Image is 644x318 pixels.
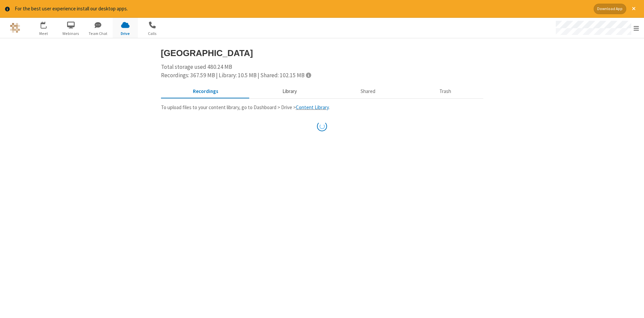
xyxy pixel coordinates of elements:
img: QA Selenium DO NOT DELETE OR CHANGE [10,23,20,33]
button: Content library [250,85,329,98]
button: Download App [594,4,626,14]
div: Total storage used 480.24 MB [161,63,483,80]
button: Recorded meetings [161,85,251,98]
div: Recordings: 367.59 MB | Library: 10.5 MB | Shared: 102.15 MB [161,71,483,80]
span: Team Chat [86,31,111,37]
span: Totals displayed include files that have been moved to the trash. [306,72,311,78]
div: For the best user experience install our desktop apps. [15,5,589,13]
button: Close alert [629,4,639,14]
a: Content Library [296,104,329,110]
span: Meet [31,31,56,37]
span: Calls [140,31,165,37]
div: 1 [45,21,50,27]
p: To upload files to your content library, go to Dashboard > Drive > . [161,104,483,111]
button: Shared during meetings [329,85,408,98]
span: Drive [113,31,138,37]
button: Trash [408,85,483,98]
button: Logo [2,18,28,38]
h3: [GEOGRAPHIC_DATA] [161,48,483,58]
div: Open menu [549,18,644,38]
span: Webinars [58,31,84,37]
